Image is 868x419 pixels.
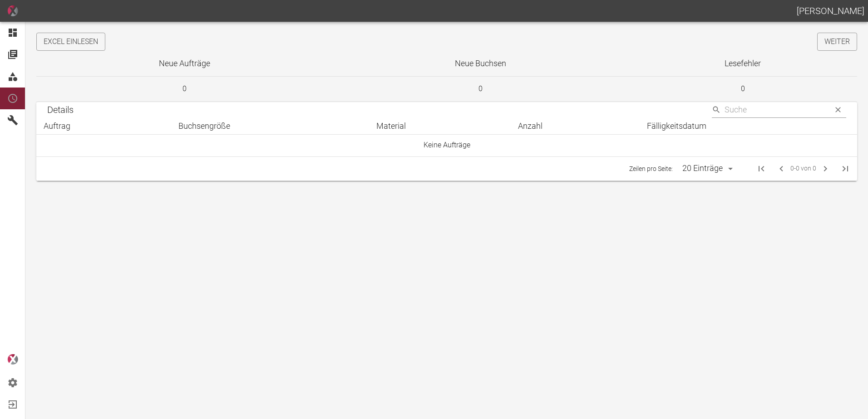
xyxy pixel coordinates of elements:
span: Fälligkeitsdatum [647,121,718,132]
img: logo [7,354,18,365]
th: Neue Aufträge [36,51,332,77]
img: icon [7,5,18,16]
div: Buchsengröße [178,121,362,132]
div: Material [376,121,503,132]
div: 20 Einträge [676,161,736,176]
button: Excel einlesen [36,33,105,51]
td: 0 [332,77,628,102]
td: Keine Aufträge [36,134,857,156]
div: Fälligkeitsdatum [647,121,850,132]
input: Search [725,102,826,118]
h1: [PERSON_NAME] [797,4,864,18]
span: Material [376,121,418,132]
td: 0 [36,77,332,102]
span: Nächste Seite [816,160,834,178]
h6: Details [47,102,74,117]
div: Auftrag [44,121,164,132]
span: Anzahl [518,121,554,132]
a: Weiter [817,33,857,51]
span: Erste Seite [750,158,772,180]
span: Letzte Seite [834,158,856,180]
th: Neue Buchsen [332,51,628,77]
div: Anzahl [518,121,632,132]
td: 0 [628,77,857,102]
span: Auftrag [44,121,82,132]
span: Vorherige Seite [772,160,790,178]
svg: Suche [712,105,721,114]
p: Zeilen pro Seite: [629,164,673,173]
div: 20 Einträge [680,162,725,174]
span: Buchsengröße [178,121,242,132]
span: 0-0 von 0 [790,163,816,174]
th: Lesefehler [628,51,857,77]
